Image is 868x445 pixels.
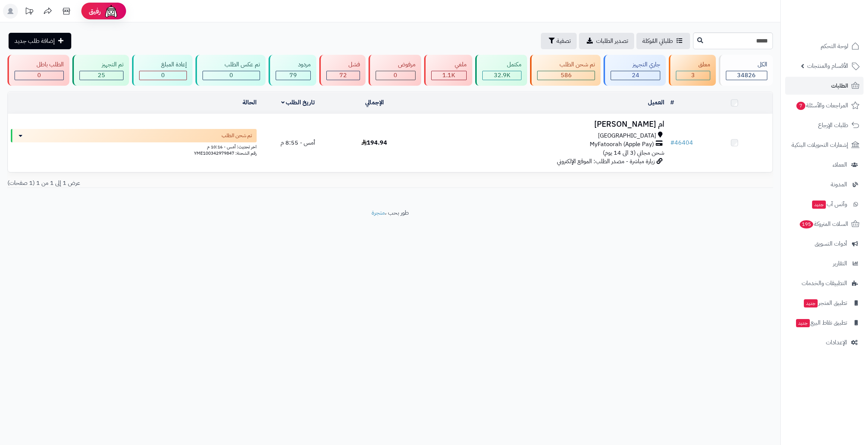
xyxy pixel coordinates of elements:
[538,71,594,80] div: 586
[376,71,415,80] div: 0
[800,220,813,228] span: 195
[821,41,848,51] span: لوحة التحكم
[276,60,310,69] div: مردود
[833,160,847,170] span: العملاء
[139,60,187,69] div: إعادة المبلغ
[15,37,55,45] span: إضافة طلب جديد
[833,258,847,269] span: التقارير
[71,55,130,86] a: تم التجهيز 25
[365,98,384,107] a: الإجمالي
[281,138,315,147] span: أمس - 8:55 م
[676,60,710,69] div: معلق
[785,195,864,213] a: وآتس آبجديد
[276,71,310,80] div: 79
[482,60,521,69] div: مكتمل
[802,278,847,288] span: التطبيقات والخدمات
[372,208,385,217] a: متجرة
[242,98,257,107] a: الحالة
[37,71,41,80] span: 0
[367,55,422,86] a: مرفوض 0
[557,157,655,166] span: زيارة مباشرة - مصدر الطلب: الموقع الإلكتروني
[785,215,864,233] a: السلات المتروكة195
[785,176,864,193] a: المدونة
[795,318,847,328] span: تطبيق نقاط البيع
[131,55,194,86] a: إعادة المبلغ 0
[676,71,709,80] div: 3
[267,55,317,86] a: مردود 79
[785,274,864,292] a: التطبيقات والخدمات
[281,98,315,107] a: تاريخ الطلب
[667,55,717,86] a: معلق 3
[785,116,864,134] a: طلبات الإرجاع
[818,120,848,130] span: طلبات الإرجاع
[432,71,466,80] div: 1135
[785,294,864,312] a: تطبيق المتجرجديد
[792,140,848,150] span: إشعارات التحويلات البنكية
[394,71,397,80] span: 0
[194,150,257,157] span: رقم الشحنة: YME100342979847
[20,4,38,20] a: تحديثات المنصة
[611,60,660,69] div: جاري التجهيز
[785,156,864,174] a: العملاء
[529,55,602,86] a: تم شحن الطلب 586
[815,239,847,249] span: أدوات التسويق
[2,179,390,187] div: عرض 1 إلى 1 من 1 (1 صفحات)
[785,37,864,55] a: لوحة التحكم
[376,60,415,69] div: مرفوض
[203,71,260,80] div: 0
[831,179,847,190] span: المدونة
[15,71,63,80] div: 0
[9,33,71,49] a: إضافة طلب جديد
[89,7,101,16] span: رفيق
[541,33,577,49] button: تصفية
[598,132,656,140] span: [GEOGRAPHIC_DATA]
[796,319,810,327] span: جديد
[785,235,864,253] a: أدوات التسويق
[611,71,660,80] div: 24
[811,199,847,209] span: وآتس آب
[807,61,848,71] span: الأقسام والمنتجات
[796,100,848,111] span: المراجعات والأسئلة
[494,71,510,80] span: 32.9K
[632,71,639,80] span: 24
[796,102,805,110] span: 7
[79,60,123,69] div: تم التجهيز
[442,71,455,80] span: 1.1K
[670,98,674,107] a: #
[636,33,690,49] a: طلباتي المُوكلة
[826,337,847,348] span: الإعدادات
[80,71,123,80] div: 25
[812,201,826,209] span: جديد
[431,60,467,69] div: ملغي
[590,140,654,149] span: MyFatoorah (Apple Pay)
[161,71,165,80] span: 0
[327,71,360,80] div: 72
[785,255,864,272] a: التقارير
[15,60,64,69] div: الطلب باطل
[203,60,260,69] div: تم عكس الطلب
[6,55,71,86] a: الطلب باطل 0
[339,71,347,80] span: 72
[670,138,674,147] span: #
[222,132,252,139] span: تم شحن الطلب
[602,55,667,86] a: جاري التجهيز 24
[561,71,572,80] span: 586
[104,4,119,19] img: ai-face.png
[799,219,848,229] span: السلات المتروكة
[785,97,864,114] a: المراجعات والأسئلة7
[140,71,187,80] div: 0
[726,60,767,69] div: الكل
[194,55,267,86] a: تم عكس الطلب 0
[803,298,847,308] span: تطبيق المتجر
[557,37,571,45] span: تصفية
[691,71,695,80] span: 3
[537,60,595,69] div: تم شحن الطلب
[804,299,818,307] span: جديد
[603,148,664,157] span: شحن مجاني (3 الى 14 يوم)
[785,314,864,332] a: تطبيق نقاط البيعجديد
[831,81,848,91] span: الطلبات
[785,334,864,351] a: الإعدادات
[648,98,664,107] a: العميل
[596,37,628,45] span: تصدير الطلبات
[474,55,529,86] a: مكتمل 32.9K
